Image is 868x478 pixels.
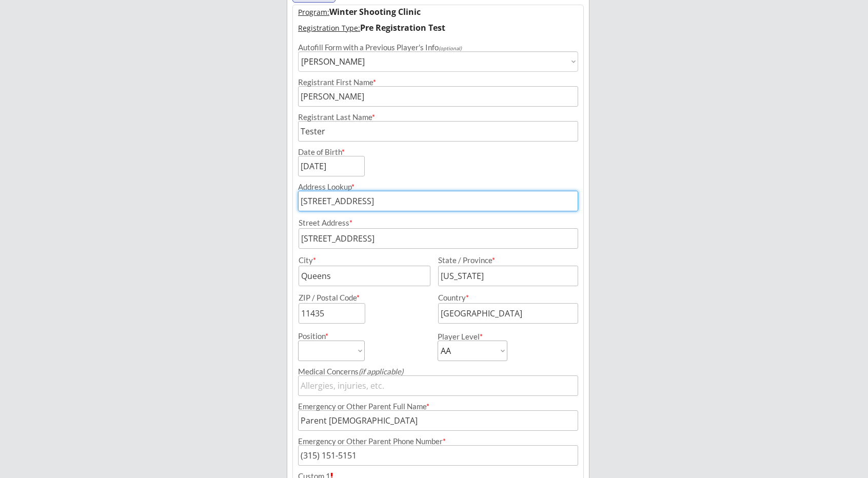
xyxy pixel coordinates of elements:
[438,256,566,264] div: State / Province
[438,333,507,341] div: Player Level
[329,6,421,17] strong: Winter Shooting Clinic
[298,78,579,86] div: Registrant First Name
[298,148,351,156] div: Date of Birth
[298,113,579,121] div: Registrant Last Name
[298,403,579,410] div: Emergency or Other Parent Full Name
[299,219,579,227] div: Street Address
[298,332,351,340] div: Position
[298,183,579,191] div: Address Lookup
[359,367,403,376] em: (if applicable)
[439,45,462,51] em: (optional)
[299,294,429,302] div: ZIP / Postal Code
[298,7,329,17] u: Program:
[298,191,579,211] input: Street, City, Province/State
[298,368,579,375] div: Medical Concerns
[298,437,579,445] div: Emergency or Other Parent Phone Number
[299,256,429,264] div: City
[360,22,445,33] strong: Pre Registration Test
[298,23,360,33] u: Registration Type:
[298,375,579,396] input: Allergies, injuries, etc.
[298,44,579,51] div: Autofill Form with a Previous Player's Info
[438,294,566,302] div: Country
